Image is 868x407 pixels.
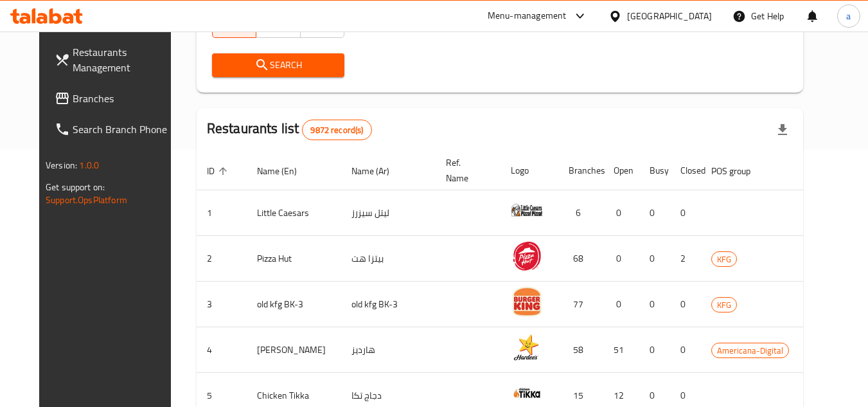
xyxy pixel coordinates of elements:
td: 0 [603,236,639,282]
td: 0 [639,236,670,282]
span: Yes [261,16,295,35]
td: 58 [558,327,603,373]
td: 0 [670,327,701,373]
div: Export file [767,114,798,145]
a: Restaurants Management [44,37,184,83]
span: POS group [711,163,767,179]
td: old kfg BK-3 [247,282,341,327]
div: [GEOGRAPHIC_DATA] [627,9,712,23]
img: Pizza Hut [511,240,543,272]
td: 0 [670,190,701,236]
span: Restaurants Management [73,44,174,75]
span: Name (Ar) [351,163,406,179]
span: Name (En) [257,163,314,179]
span: Version: [46,157,77,174]
td: 0 [639,190,670,236]
td: 2 [670,236,701,282]
td: old kfg BK-3 [341,282,436,327]
td: 6 [558,190,603,236]
span: KFG [712,298,736,312]
a: Branches [44,83,184,114]
td: 0 [639,327,670,373]
span: Search [222,57,334,73]
th: Logo [500,151,558,190]
td: 4 [197,327,247,373]
td: Pizza Hut [247,236,341,282]
button: Search [212,53,344,77]
td: 2 [197,236,247,282]
div: Menu-management [488,8,567,24]
h2: Restaurants list [207,119,372,140]
td: 0 [603,190,639,236]
td: [PERSON_NAME] [247,327,341,373]
td: 1 [197,190,247,236]
span: No [306,16,339,35]
img: Hardee's [511,331,543,363]
a: Support.OpsPlatform [46,192,127,208]
th: Open [603,151,639,190]
th: Closed [670,151,701,190]
td: 3 [197,282,247,327]
span: 1.0.0 [79,157,99,174]
img: Little Caesars [511,194,543,226]
span: Americana-Digital [712,343,788,358]
span: Branches [73,91,174,106]
span: a [846,9,851,23]
td: 68 [558,236,603,282]
td: 0 [670,282,701,327]
span: ID [207,163,231,179]
th: Busy [639,151,670,190]
span: Search Branch Phone [73,122,174,137]
td: 51 [603,327,639,373]
td: ليتل سيزرز [341,190,436,236]
span: Get support on: [46,179,105,195]
span: Ref. Name [446,155,485,186]
th: Branches [558,151,603,190]
img: old kfg BK-3 [511,285,543,318]
span: All [218,16,251,35]
td: 77 [558,282,603,327]
a: Search Branch Phone [44,114,184,145]
span: KFG [712,252,736,267]
td: Little Caesars [247,190,341,236]
td: 0 [603,282,639,327]
td: هارديز [341,327,436,373]
td: بيتزا هت [341,236,436,282]
td: 0 [639,282,670,327]
span: 9872 record(s) [303,124,371,136]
